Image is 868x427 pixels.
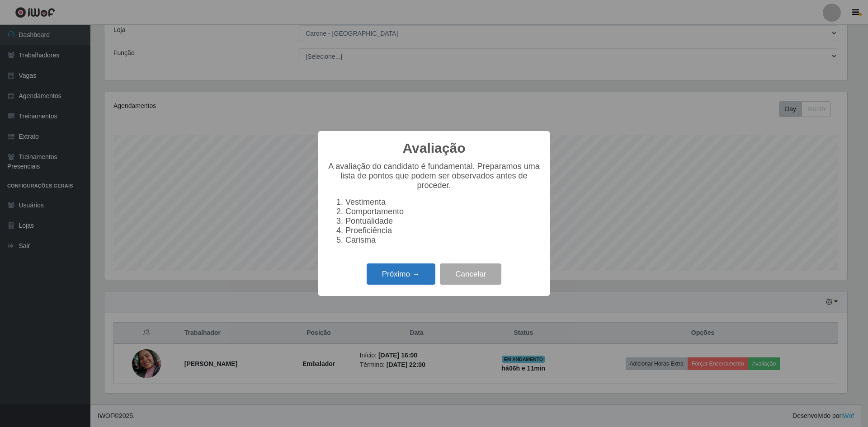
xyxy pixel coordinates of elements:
p: A avaliação do candidato é fundamental. Preparamos uma lista de pontos que podem ser observados a... [327,162,541,190]
li: Proeficiência [345,226,541,235]
button: Próximo → [367,263,435,285]
li: Comportamento [345,207,541,216]
li: Carisma [345,235,541,245]
li: Vestimenta [345,197,541,207]
li: Pontualidade [345,216,541,226]
h2: Avaliação [403,140,466,156]
button: Cancelar [440,263,501,285]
